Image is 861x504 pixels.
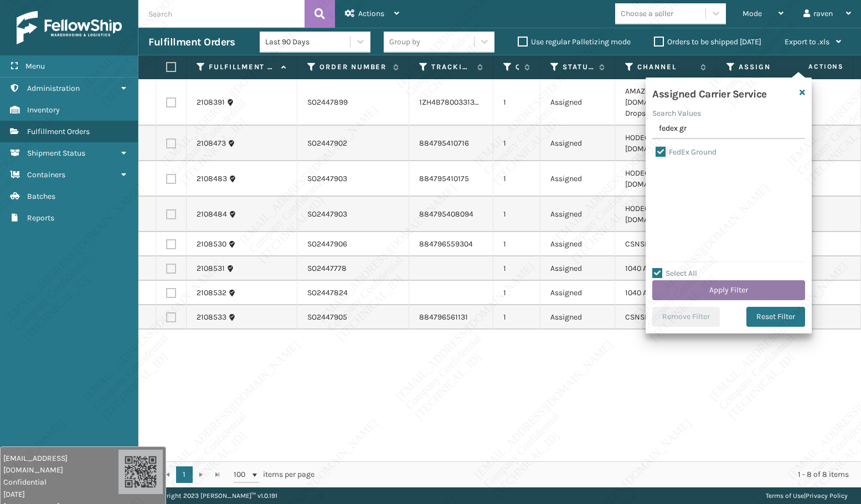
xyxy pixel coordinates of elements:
[540,79,615,126] td: Assigned
[806,492,848,500] a: Privacy Policy
[297,197,409,232] td: SO2447903
[540,256,615,281] td: Assigned
[197,97,225,108] a: 2108391
[27,105,60,115] span: Inventory
[493,79,540,126] td: 1
[652,269,697,278] label: Select All
[419,239,473,249] a: 884796559304
[234,469,250,480] span: 100
[297,161,409,197] td: SO2447903
[739,62,801,72] label: Assigned Carrier Service
[785,37,829,47] span: Export to .xls
[615,305,716,330] td: CSNSMA Wayfair
[615,79,716,126] td: AMAZOWA-DS [DOMAIN_NAME] Dropship
[330,469,849,480] div: 1 - 8 of 8 items
[389,36,420,48] div: Group by
[25,61,45,71] span: Menu
[27,127,90,136] span: Fulfillment Orders
[743,9,762,18] span: Mode
[615,232,716,256] td: CSNSMA Wayfair
[197,209,227,220] a: 2108484
[656,147,716,157] label: FedEx Ground
[176,466,193,483] a: 1
[654,37,761,47] label: Orders to be shipped [DATE]
[540,161,615,197] td: Assigned
[615,161,716,197] td: HODEGA Home [DOMAIN_NAME]
[197,239,226,250] a: 2108530
[615,281,716,305] td: 1040 Aaron's LLC
[3,488,118,500] span: [DATE]
[766,492,804,500] a: Terms of Use
[297,126,409,161] td: SO2447902
[197,287,226,299] a: 2108532
[27,148,85,158] span: Shipment Status
[563,62,594,72] label: Status
[419,312,468,322] a: 884796561131
[652,84,767,101] h4: Assigned Carrier Service
[540,281,615,305] td: Assigned
[540,197,615,232] td: Assigned
[3,452,118,476] span: [EMAIL_ADDRESS][DOMAIN_NAME]
[419,174,469,183] a: 884795410175
[419,138,469,148] a: 884795410716
[27,213,54,223] span: Reports
[197,312,226,323] a: 2108533
[17,11,122,44] img: logo
[27,192,55,201] span: Batches
[297,305,409,330] td: SO2447905
[615,126,716,161] td: HODEGA Home [DOMAIN_NAME]
[197,173,227,184] a: 2108483
[297,232,409,256] td: SO2447906
[493,161,540,197] td: 1
[419,97,497,107] a: 1ZH4B7800331347698
[297,79,409,126] td: SO2447899
[774,58,850,76] span: Actions
[540,126,615,161] td: Assigned
[152,487,277,504] p: Copyright 2023 [PERSON_NAME]™ v 1.0.191
[746,307,805,327] button: Reset Filter
[297,256,409,281] td: SO2447778
[515,62,519,72] label: Quantity
[297,281,409,305] td: SO2447824
[652,280,805,300] button: Apply Filter
[540,305,615,330] td: Assigned
[766,487,848,504] div: |
[319,62,388,72] label: Order Number
[493,256,540,281] td: 1
[621,8,673,19] div: Choose a seller
[493,305,540,330] td: 1
[615,256,716,281] td: 1040 Aaron's LLC
[148,35,235,49] h3: Fulfillment Orders
[637,62,695,72] label: Channel
[615,197,716,232] td: HODEGA Home [DOMAIN_NAME]
[493,197,540,232] td: 1
[540,232,615,256] td: Assigned
[197,263,225,274] a: 2108531
[493,232,540,256] td: 1
[197,138,226,149] a: 2108473
[265,36,351,48] div: Last 90 Days
[518,37,631,47] label: Use regular Palletizing mode
[652,307,720,327] button: Remove Filter
[358,9,384,18] span: Actions
[493,281,540,305] td: 1
[652,107,701,119] label: Search Values
[27,170,65,179] span: Containers
[209,62,276,72] label: Fulfillment Order Id
[234,466,315,483] span: items per page
[419,209,473,219] a: 884795408094
[27,84,80,93] span: Administration
[3,476,118,488] span: Confidential
[431,62,472,72] label: Tracking Number
[493,126,540,161] td: 1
